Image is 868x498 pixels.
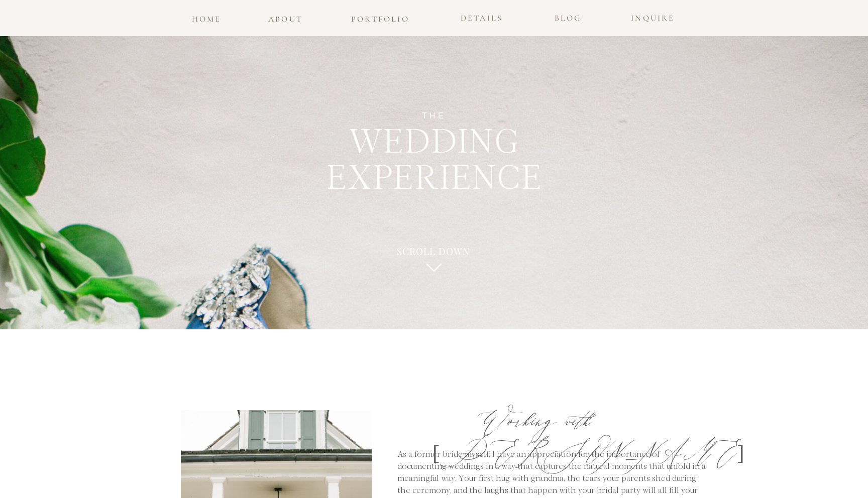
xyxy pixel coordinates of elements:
h1: WEDDING EXPERIENCE [263,125,606,190]
h1: the [352,108,516,119]
a: SCROLL DOWN [356,242,511,261]
a: INQUIRE [627,11,679,20]
a: details [455,11,508,26]
a: about [266,12,305,26]
a: home [190,12,223,21]
a: blog [552,11,584,20]
a: portfolio [348,12,412,21]
h1: Working with [PERSON_NAME] [432,407,637,431]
